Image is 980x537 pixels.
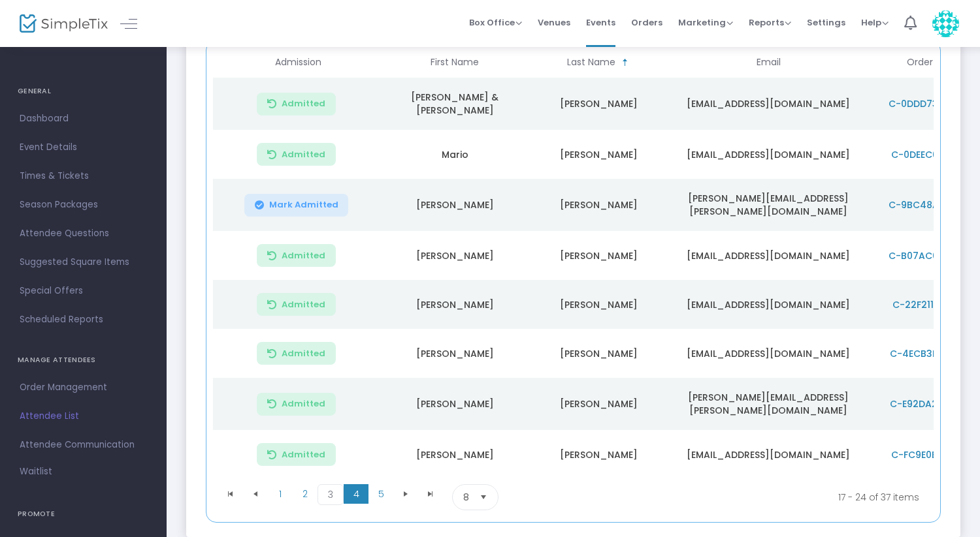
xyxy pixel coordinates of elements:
span: Admitted [282,99,325,109]
span: Admitted [282,149,325,160]
td: [PERSON_NAME] [383,231,527,280]
h4: MANAGE ATTENDEES [18,347,149,373]
span: Special Offers [20,283,147,299]
span: Marketing [678,16,733,29]
td: [EMAIL_ADDRESS][DOMAIN_NAME] [670,231,866,280]
td: [PERSON_NAME] & [PERSON_NAME] [383,78,527,130]
button: Admitted [257,443,336,466]
span: Go to the next page [400,489,411,499]
span: Waitlist [20,465,52,478]
span: Go to the previous page [243,484,268,504]
span: Order Management [20,379,147,396]
span: Suggested Square Items [20,254,147,271]
td: [PERSON_NAME][EMAIL_ADDRESS][PERSON_NAME][DOMAIN_NAME] [670,179,866,231]
span: Times & Tickets [20,168,147,185]
h4: GENERAL [18,78,149,104]
td: [EMAIL_ADDRESS][DOMAIN_NAME] [670,78,866,130]
button: Admitted [257,293,336,316]
span: Order ID [907,57,944,68]
span: First Name [431,57,479,68]
span: Help [861,16,889,29]
button: Admitted [257,393,336,416]
td: [PERSON_NAME] [527,329,670,378]
span: Page 2 [293,484,318,504]
td: [EMAIL_ADDRESS][DOMAIN_NAME] [670,329,866,378]
span: C-B07AC00A-2 [889,249,962,262]
span: Event Details [20,139,147,156]
span: Events [586,6,615,39]
td: [PERSON_NAME] [527,378,670,430]
button: Select [474,485,493,510]
span: Orders [631,6,662,39]
td: [PERSON_NAME] [383,329,527,378]
span: Admitted [282,348,325,359]
td: [EMAIL_ADDRESS][DOMAIN_NAME] [670,280,866,329]
td: [PERSON_NAME] [527,130,670,179]
td: [PERSON_NAME] [527,280,670,329]
span: Go to the first page [218,484,243,504]
span: Attendee Questions [20,225,147,242]
span: Go to the last page [425,489,436,499]
button: Admitted [257,244,336,267]
td: [PERSON_NAME] [383,378,527,430]
span: Email [757,57,781,68]
span: Attendee Communication [20,437,147,453]
span: C-22F21145-C [892,298,958,311]
span: Sortable [620,57,630,68]
button: Admitted [257,342,336,365]
td: [PERSON_NAME] [383,430,527,479]
span: Settings [807,6,845,39]
span: Page 1 [268,484,293,504]
button: Admitted [257,143,336,166]
span: Admission [275,57,321,68]
td: [EMAIL_ADDRESS][DOMAIN_NAME] [670,430,866,479]
span: Admitted [282,251,325,261]
button: Mark Admitted [244,194,349,217]
kendo-pager-info: 17 - 24 of 37 items [628,484,919,510]
span: Last Name [567,57,615,68]
td: [PERSON_NAME] [383,280,527,329]
span: C-4ECB3D4F-B [890,347,961,360]
button: Admitted [257,93,336,115]
span: Admitted [282,450,325,460]
span: Page 5 [368,484,393,504]
span: C-E92DA243-0 [890,397,961,410]
span: C-0DEEC612-A [891,148,959,161]
td: [PERSON_NAME][EMAIL_ADDRESS][PERSON_NAME][DOMAIN_NAME] [670,378,866,430]
span: Admitted [282,299,325,310]
span: Page 4 [344,484,368,504]
span: Page 3 [318,484,344,505]
span: Box Office [469,16,522,29]
span: Scheduled Reports [20,311,147,328]
span: 8 [463,491,469,504]
td: [PERSON_NAME] [527,78,670,130]
span: Go to the previous page [250,489,261,499]
span: C-0DDD73C8-0 [889,97,962,110]
span: Reports [749,16,791,29]
span: Admitted [282,399,325,409]
td: [PERSON_NAME] [527,179,670,231]
td: [PERSON_NAME] [527,231,670,280]
span: Mark Admitted [269,200,338,210]
div: Data table [213,47,934,479]
span: C-FC9E0BF8-B [891,448,959,461]
h4: PROMOTE [18,501,149,527]
span: Go to the next page [393,484,418,504]
span: Go to the first page [225,489,236,499]
td: Mario [383,130,527,179]
span: Dashboard [20,110,147,127]
span: Venues [538,6,570,39]
td: [EMAIL_ADDRESS][DOMAIN_NAME] [670,130,866,179]
span: Go to the last page [418,484,443,504]
td: [PERSON_NAME] [527,430,670,479]
span: C-9BC48A30-7 [889,198,962,211]
span: Attendee List [20,408,147,425]
td: [PERSON_NAME] [383,179,527,231]
span: Season Packages [20,196,147,213]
